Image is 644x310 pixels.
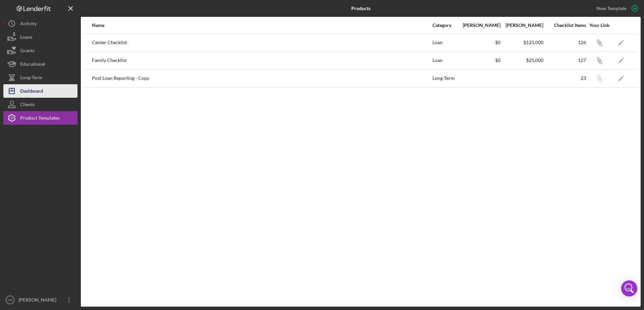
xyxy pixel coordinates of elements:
[20,30,32,45] div: Loans
[20,17,37,32] div: Activity
[458,40,501,45] div: $0
[92,23,432,28] div: Name
[501,58,543,63] div: $25,000
[432,70,458,87] div: Long-Term
[3,98,77,111] button: Clients
[544,75,586,81] div: 23
[92,34,432,51] div: Center Checklist
[458,58,501,63] div: $0
[3,293,77,307] button: HR[PERSON_NAME]
[587,23,612,28] div: Your Link
[592,3,641,13] button: New Template
[544,58,586,63] div: 127
[17,293,61,308] div: [PERSON_NAME]
[501,40,543,45] div: $125,000
[597,3,626,13] div: New Template
[3,71,77,84] button: Long-Term
[544,23,586,28] div: Checklist Items
[3,57,77,71] button: Educational
[432,52,458,69] div: Loan
[20,71,42,86] div: Long-Term
[432,23,458,28] div: Category
[544,40,586,45] div: 126
[92,52,432,69] div: Family Checklist
[20,57,45,72] div: Educational
[621,280,637,297] div: Open Intercom Messenger
[432,34,458,51] div: Loan
[3,44,77,57] button: Grants
[20,98,35,113] div: Clients
[501,23,543,28] div: [PERSON_NAME]
[20,84,43,99] div: Dashboard
[3,17,77,30] button: Activity
[351,6,371,11] b: Products
[8,298,12,302] text: HR
[3,30,77,44] button: Loans
[92,70,432,87] div: Post Loan Reporting - Copy
[3,111,77,125] button: Product Templates
[458,23,501,28] div: [PERSON_NAME]
[20,111,60,126] div: Product Templates
[3,84,77,98] button: Dashboard
[20,44,34,59] div: Grants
